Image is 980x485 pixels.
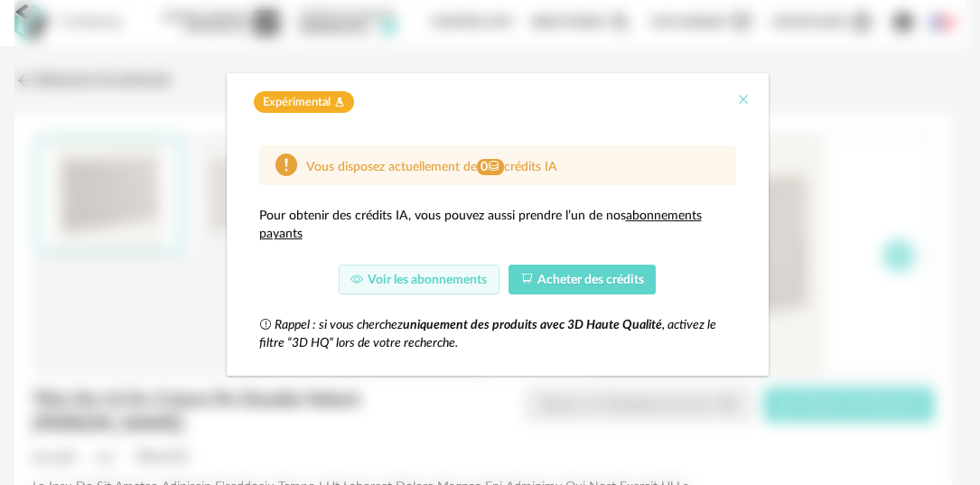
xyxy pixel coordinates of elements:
button: Voir les abonnements [339,265,499,294]
span: Voir les abonnements [368,274,487,286]
span: Expérimental [263,95,331,110]
div: Pour obtenir des crédits IA, vous pouvez aussi prendre l’un de nos [259,207,736,243]
span: Flask icon [334,95,345,110]
span: 0 [477,159,504,175]
div: dialog [227,73,769,377]
button: Close [736,91,751,110]
button: Acheter des crédits [509,265,657,294]
span: Rappel : si vous cherchez , activez le filtre “3D HQ” lors de votre recherche. [259,319,716,350]
span: Acheter des crédits [537,274,644,286]
b: uniquement des produits avec 3D Haute Qualité [403,319,662,331]
div: Vous disposez actuellement de crédits IA [306,158,557,177]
